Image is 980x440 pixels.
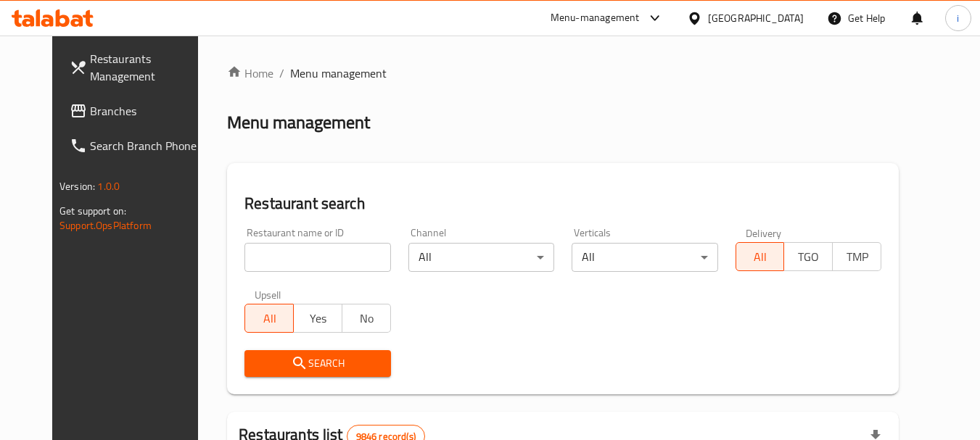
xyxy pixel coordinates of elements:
[342,304,391,333] button: No
[783,242,833,271] button: TGO
[90,137,205,154] span: Search Branch Phone
[244,193,881,215] h2: Restaurant search
[290,65,387,82] span: Menu management
[746,228,782,238] label: Delivery
[293,304,342,333] button: Yes
[58,128,216,163] a: Search Branch Phone
[551,9,640,27] div: Menu-management
[408,243,554,272] div: All
[59,177,95,196] span: Version:
[790,246,827,267] span: TGO
[832,242,881,271] button: TMP
[256,354,379,373] span: Search
[279,65,284,82] li: /
[839,246,876,267] span: TMP
[59,216,152,235] a: Support.OpsPlatform
[255,289,281,299] label: Upsell
[957,10,959,26] span: i
[90,102,205,120] span: Branches
[742,246,779,267] span: All
[300,308,337,329] span: Yes
[244,243,390,272] input: Search for restaurant name or ID..
[348,308,385,329] span: No
[708,10,804,26] div: [GEOGRAPHIC_DATA]
[90,50,205,85] span: Restaurants Management
[227,65,273,82] a: Home
[58,94,216,128] a: Branches
[97,177,120,196] span: 1.0.0
[227,65,899,82] nav: breadcrumb
[736,242,785,271] button: All
[572,243,717,272] div: All
[227,111,370,134] h2: Menu management
[58,41,216,94] a: Restaurants Management
[244,304,294,333] button: All
[244,350,390,377] button: Search
[251,308,288,329] span: All
[59,202,126,220] span: Get support on:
